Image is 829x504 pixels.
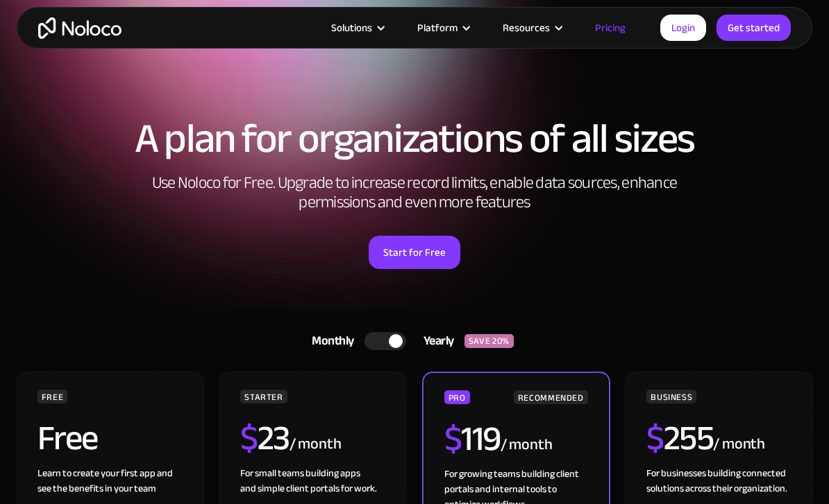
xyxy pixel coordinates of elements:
h2: 255 [646,421,713,455]
div: BUSINESS [646,390,696,403]
a: Pricing [578,19,643,37]
div: Platform [417,19,458,37]
div: / month [713,433,765,455]
div: RECOMMENDED [514,390,588,404]
div: Resources [503,19,550,37]
div: / month [501,434,553,456]
h2: 23 [240,421,290,455]
div: STARTER [240,390,287,403]
div: FREE [37,390,68,403]
h2: Use Noloco for Free. Upgrade to increase record limits, enable data sources, enhance permissions ... [137,173,692,212]
div: Solutions [314,19,400,37]
div: / month [290,433,342,455]
div: Solutions [331,19,372,37]
a: Login [660,15,706,41]
div: PRO [444,390,470,404]
a: Get started [717,15,791,41]
h1: A plan for organizations of all sizes [14,118,815,159]
div: Monthly [294,331,365,351]
span: $ [240,406,258,471]
span: $ [646,406,664,471]
a: home [38,17,122,39]
div: Resources [485,19,578,37]
div: Platform [400,19,485,37]
h2: 119 [444,422,501,456]
span: $ [444,406,462,471]
h2: Free [37,421,98,455]
a: Start for Free [369,236,460,269]
div: Yearly [406,331,464,351]
div: SAVE 20% [464,334,514,348]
